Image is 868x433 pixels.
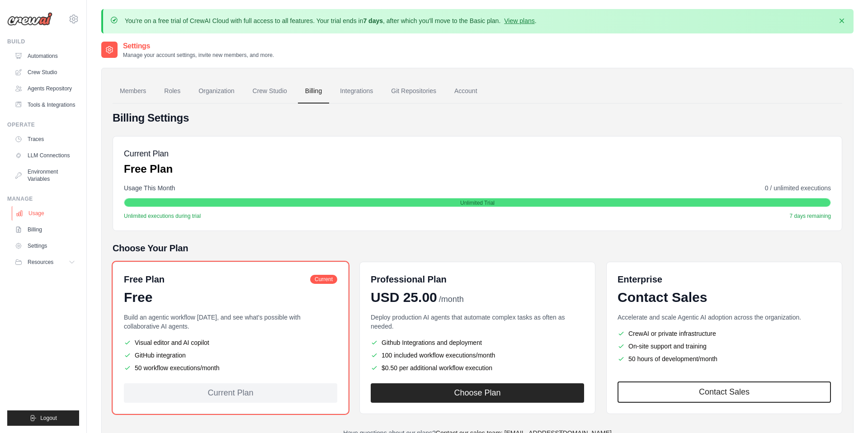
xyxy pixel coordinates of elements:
div: Operate [7,121,79,128]
a: Roles [157,79,188,104]
p: You're on a free trial of CrewAI Cloud with full access to all features. Your trial ends in , aft... [125,16,537,25]
span: Usage This Month [124,184,175,193]
li: On-site support and training [618,342,831,351]
a: Usage [12,206,80,221]
li: $0.50 per additional workflow execution [371,363,584,372]
a: Traces [11,132,79,146]
a: Agents Repository [11,81,79,96]
div: Manage [7,195,79,202]
li: GitHub integration [124,351,337,360]
h2: Settings [123,41,274,52]
h4: Billing Settings [113,111,842,125]
li: CrewAI or private infrastructure [618,329,831,338]
img: Logo [7,12,52,26]
h5: Choose Your Plan [113,242,842,254]
p: Accelerate and scale Agentic AI adoption across the organization. [618,313,831,322]
a: LLM Connections [11,148,79,163]
button: Resources [11,255,79,269]
div: Free [124,289,337,306]
a: Members [113,79,153,104]
a: Crew Studio [11,65,79,80]
strong: 7 days [363,17,383,24]
li: 50 hours of development/month [618,354,831,363]
span: 7 days remaining [790,212,831,220]
div: Contact Sales [618,289,831,306]
a: Account [447,79,485,104]
button: Choose Plan [371,383,584,403]
a: Integrations [333,79,380,104]
span: Unlimited executions during trial [124,212,201,220]
span: Logout [40,414,57,422]
a: Tools & Integrations [11,98,79,112]
a: Crew Studio [245,79,294,104]
h6: Professional Plan [371,273,447,286]
span: USD 25.00 [371,289,437,306]
a: Contact Sales [618,381,831,403]
div: Build [7,38,79,45]
a: Git Repositories [384,79,443,104]
a: Organization [191,79,241,104]
li: 50 workflow executions/month [124,363,337,372]
span: Current [310,275,337,284]
a: Billing [298,79,329,104]
li: Github Integrations and deployment [371,338,584,347]
a: Automations [11,49,79,63]
p: Free Plan [124,162,173,176]
a: Settings [11,239,79,253]
span: /month [439,293,464,306]
a: View plans [504,17,534,24]
span: Unlimited Trial [460,199,495,207]
p: Deploy production AI agents that automate complex tasks as often as needed. [371,313,584,331]
div: Current Plan [124,383,337,403]
span: 0 / unlimited executions [765,184,831,193]
p: Build an agentic workflow [DATE], and see what's possible with collaborative AI agents. [124,313,337,331]
li: 100 included workflow executions/month [371,351,584,360]
h5: Current Plan [124,147,173,160]
li: Visual editor and AI copilot [124,338,337,347]
h6: Free Plan [124,273,165,286]
h6: Enterprise [618,273,831,286]
p: Manage your account settings, invite new members, and more. [123,52,274,59]
a: Environment Variables [11,165,79,186]
a: Billing [11,222,79,237]
span: Resources [28,259,53,266]
button: Logout [7,410,79,426]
